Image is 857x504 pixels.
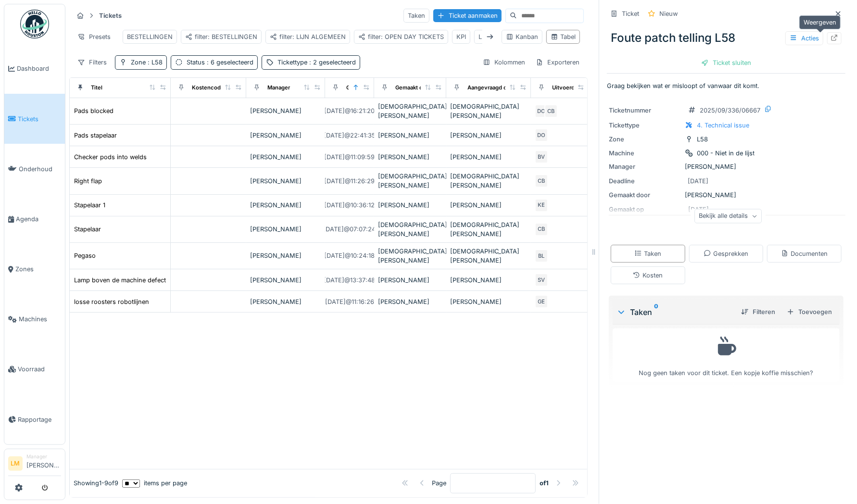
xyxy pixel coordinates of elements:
div: [PERSON_NAME] [450,297,527,306]
img: Badge_color-CXgf-gQk.svg [20,10,49,38]
span: Onderhoud [19,164,61,174]
div: Taken [634,249,661,258]
div: [PERSON_NAME] [378,152,442,162]
div: Filteren [737,305,779,318]
div: Right flap [74,176,102,186]
a: Machines [4,294,65,344]
a: Voorraad [4,344,65,394]
div: [PERSON_NAME] [378,276,442,285]
div: Machine [609,149,681,158]
div: [DATE] @ 07:07:24 [324,225,376,234]
span: Zones [15,265,61,274]
div: Lamp boven de machine defect [74,276,166,285]
p: Graag bekijken wat er misloopt of vanwaar dit komt. [607,81,845,90]
div: [PERSON_NAME] [450,152,527,162]
div: Zone [609,135,681,144]
div: [PERSON_NAME] [250,106,321,115]
span: Rapportage [18,415,61,424]
span: Tickets [18,114,61,124]
div: [PERSON_NAME] [378,201,442,210]
div: Showing 1 - 9 of 9 [74,479,118,488]
div: Ticket [622,9,639,18]
div: Tickettype [609,121,681,130]
div: [PERSON_NAME] [250,251,321,260]
div: Kosten [633,271,663,280]
div: losse roosters robotlijnen [74,297,149,306]
div: Documenten [781,249,828,258]
div: [DATE] @ 11:26:29 [325,176,375,186]
div: Page [432,479,446,488]
div: [PERSON_NAME] [250,297,321,306]
div: KPI [456,32,466,41]
div: Exporteren [531,55,584,69]
a: Dashboard [4,44,65,94]
div: CB [535,223,548,236]
div: Stapelaar [74,225,101,234]
div: SV [535,273,548,287]
div: [DEMOGRAPHIC_DATA][PERSON_NAME] [450,247,527,265]
div: Gemaakt door [609,190,681,200]
div: Tabel [551,32,576,41]
div: Taken [403,9,429,23]
div: Stapelaar 1 [74,201,105,210]
div: BV [535,150,548,164]
div: [DATE] @ 10:24:18 [325,251,375,260]
div: Ticket aanmaken [433,9,502,22]
div: Status [187,58,253,67]
div: filter: OPEN DAY TICKETS [358,32,444,41]
div: Presets [73,30,115,44]
div: [DEMOGRAPHIC_DATA][PERSON_NAME] [378,220,442,239]
a: Agenda [4,194,65,244]
div: CB [535,174,548,188]
div: Gemaakt door [395,84,431,92]
div: Uitvoerder [552,84,580,92]
div: [DEMOGRAPHIC_DATA][PERSON_NAME] [378,172,442,190]
div: Ticketnummer [609,106,681,115]
span: Dashboard [17,64,61,73]
div: 000 - Niet in de lijst [697,149,755,158]
div: DO [535,128,548,142]
div: CB [544,104,558,118]
span: : L58 [146,59,163,66]
strong: Tickets [95,11,126,20]
div: Kostencode [192,84,224,92]
div: [DEMOGRAPHIC_DATA][PERSON_NAME] [450,172,527,190]
div: Gemaakt op [346,84,377,92]
div: [PERSON_NAME] [378,297,442,306]
a: Zones [4,244,65,294]
span: Voorraad [18,365,61,374]
div: BL [535,249,548,263]
div: [PERSON_NAME] [250,176,321,186]
div: Taken [617,306,733,318]
div: Toevoegen [783,305,836,318]
div: [PERSON_NAME] [450,201,527,210]
div: Checker pods into welds [74,152,147,162]
div: [PERSON_NAME] [250,131,321,140]
div: Deadline [609,176,681,186]
span: Machines [19,315,61,324]
div: L58 [697,135,708,144]
div: Tickettype [277,58,356,67]
div: items per page [122,479,187,488]
div: [PERSON_NAME] [378,131,442,140]
div: [PERSON_NAME] [450,131,527,140]
div: Nog geen taken voor dit ticket. Een kopje koffie misschien? [619,333,833,378]
div: [PERSON_NAME] [250,201,321,210]
a: Rapportage [4,394,65,444]
div: Manager [609,162,681,171]
div: [DEMOGRAPHIC_DATA][PERSON_NAME] [450,220,527,239]
div: [DATE] @ 11:16:26 [325,297,374,306]
div: [DATE] @ 10:36:12 [325,201,375,210]
div: [DATE] @ 16:21:20 [325,106,375,115]
div: [PERSON_NAME] [250,152,321,162]
div: Gesprekken [704,249,748,258]
div: [DATE] [688,176,708,186]
span: Agenda [16,214,61,224]
sup: 0 [654,306,658,318]
a: LM Manager[PERSON_NAME] [8,453,61,476]
div: [PERSON_NAME] [609,190,844,200]
div: Nieuw [659,9,678,18]
div: Weergeven [799,15,841,29]
div: Filters [73,55,111,69]
div: 4. Technical issue [697,121,749,130]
